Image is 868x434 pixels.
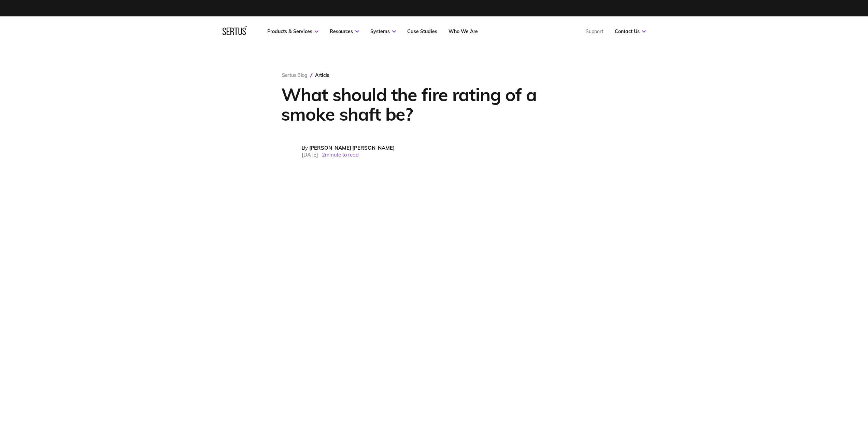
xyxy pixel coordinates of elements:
[330,28,359,35] a: Resources
[282,72,308,78] a: Sertus Blog
[302,151,318,158] span: [DATE]
[281,85,542,124] h1: What should the fire rating of a smoke shaft be?
[309,145,395,151] span: [PERSON_NAME] [PERSON_NAME]
[322,151,359,158] span: 2 minute to read
[615,28,646,35] a: Contact Us
[370,28,396,35] a: Systems
[302,145,395,151] div: By
[267,28,318,35] a: Products & Services
[586,28,603,35] a: Support
[449,28,478,35] a: Who We Are
[407,28,437,35] a: Case Studies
